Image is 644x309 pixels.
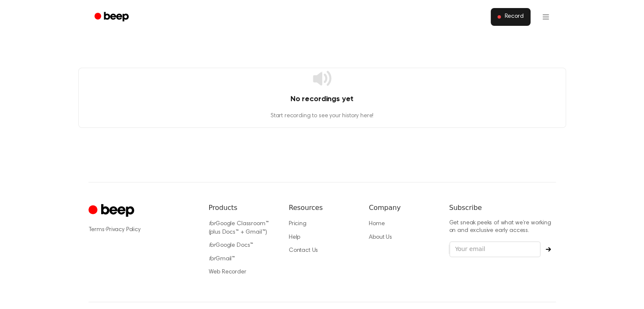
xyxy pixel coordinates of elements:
[88,9,136,25] a: Beep
[504,13,523,21] span: Record
[369,221,384,227] a: Home
[88,227,105,233] a: Terms
[449,203,556,213] h6: Subscribe
[209,256,235,262] a: forGmail™
[79,112,566,121] p: Start recording to see your history here!
[209,269,246,275] a: Web Recorder
[209,243,254,248] a: forGoogle Docs™
[369,235,392,240] a: About Us
[88,203,136,219] a: Cruip
[209,203,275,213] h6: Products
[79,94,566,105] h4: No recordings yet
[541,247,556,252] button: Subscribe
[209,221,269,235] a: forGoogle Classroom™ (plus Docs™ + Gmail™)
[209,243,216,248] i: for
[88,226,195,234] div: ·
[536,7,556,27] button: Open menu
[449,241,541,257] input: Your email
[289,221,307,227] a: Pricing
[491,8,530,26] button: Record
[289,203,355,213] h6: Resources
[449,220,556,235] p: Get sneak peeks of what we’re working on and exclusive early access.
[289,248,318,254] a: Contact Us
[106,227,141,233] a: Privacy Policy
[369,203,435,213] h6: Company
[209,221,216,227] i: for
[209,256,216,262] i: for
[289,235,300,240] a: Help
